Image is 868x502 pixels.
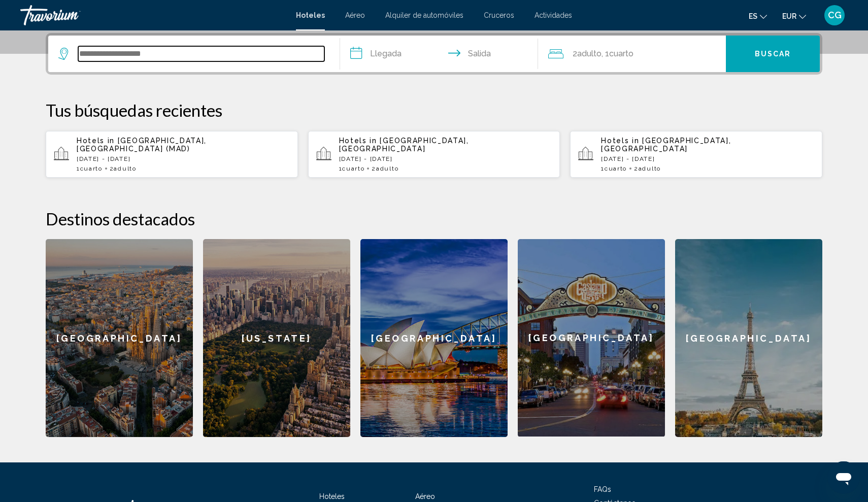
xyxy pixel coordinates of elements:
[339,165,365,172] span: 1
[48,36,820,72] div: Search widget
[602,47,633,61] span: , 1
[484,11,514,19] a: Cruceros
[538,36,726,72] button: Travelers: 2 adults, 0 children
[372,165,398,172] span: 2
[296,11,325,19] a: Hoteles
[573,47,602,61] span: 2
[342,165,364,172] span: Cuarto
[782,12,796,20] span: EUR
[639,165,661,172] span: Adulto
[114,165,136,172] span: Adulto
[605,165,627,172] span: Cuarto
[340,36,538,72] button: Check in and out dates
[339,137,377,145] span: Hotels in
[755,50,791,58] span: Buscar
[46,209,822,229] h2: Destinos destacados
[203,239,350,437] a: [US_STATE]
[20,5,286,25] a: Travorium
[518,239,665,437] div: [GEOGRAPHIC_DATA]
[80,165,103,172] span: Cuarto
[601,137,639,145] span: Hotels in
[609,49,633,58] span: Cuarto
[345,11,365,19] a: Aéreo
[821,5,848,26] button: User Menu
[782,9,806,23] button: Change currency
[570,130,822,178] button: Hotels in [GEOGRAPHIC_DATA], [GEOGRAPHIC_DATA][DATE] - [DATE]1Cuarto2Adulto
[828,10,842,20] span: CG
[46,130,298,178] button: Hotels in [GEOGRAPHIC_DATA], [GEOGRAPHIC_DATA] (MAD)[DATE] - [DATE]1Cuarto2Adulto
[827,461,860,494] iframe: Botón para iniciar la ventana de mensajería
[77,165,103,172] span: 1
[385,11,463,19] a: Alquiler de automóviles
[634,165,661,172] span: 2
[46,239,193,437] a: [GEOGRAPHIC_DATA]
[726,36,820,72] button: Buscar
[594,485,611,493] a: FAQs
[339,137,469,153] span: [GEOGRAPHIC_DATA], [GEOGRAPHIC_DATA]
[415,492,435,500] a: Aéreo
[675,239,822,437] a: [GEOGRAPHIC_DATA]
[319,492,345,500] a: Hoteles
[749,9,767,23] button: Change language
[46,100,822,120] p: Tus búsquedas recientes
[77,137,115,145] span: Hotels in
[360,239,508,437] a: [GEOGRAPHIC_DATA]
[376,165,398,172] span: Adulto
[535,11,572,19] a: Actividades
[518,239,665,437] a: [GEOGRAPHIC_DATA]
[577,49,602,58] span: Adulto
[110,165,137,172] span: 2
[601,155,814,162] p: [DATE] - [DATE]
[77,155,290,162] p: [DATE] - [DATE]
[601,165,627,172] span: 1
[308,130,560,178] button: Hotels in [GEOGRAPHIC_DATA], [GEOGRAPHIC_DATA][DATE] - [DATE]1Cuarto2Adulto
[339,155,552,162] p: [DATE] - [DATE]
[749,12,757,20] span: es
[77,137,207,153] span: [GEOGRAPHIC_DATA], [GEOGRAPHIC_DATA] (MAD)
[601,137,731,153] span: [GEOGRAPHIC_DATA], [GEOGRAPHIC_DATA]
